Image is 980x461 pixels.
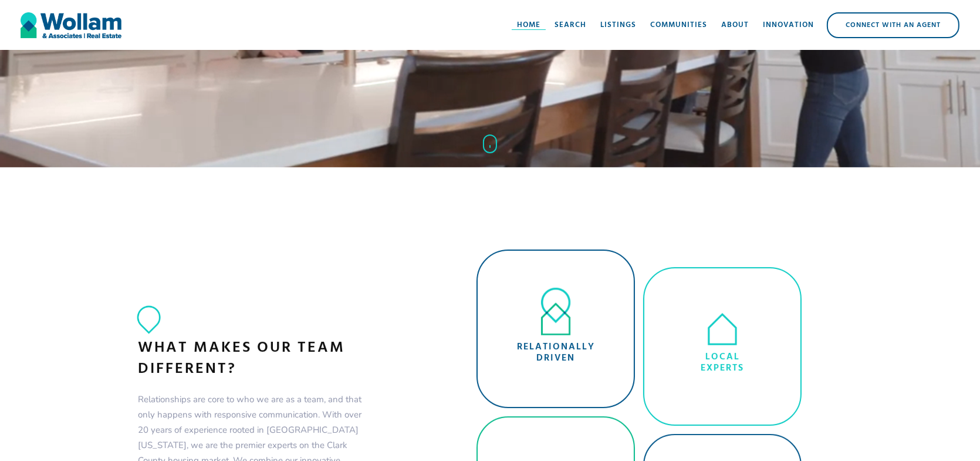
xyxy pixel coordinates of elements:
a: Connect with an Agent [827,12,959,38]
h1: What makes our team different? [138,338,365,380]
h3: Relationally Driven [517,342,595,364]
div: Home [517,19,540,31]
a: Search [548,8,593,43]
div: Search [555,19,586,31]
a: About [714,8,756,43]
div: Communities [650,19,707,31]
a: Innovation [756,8,821,43]
div: Listings [600,19,636,31]
div: About [721,19,749,31]
a: Listings [593,8,643,43]
a: Home [510,8,548,43]
a: Communities [643,8,714,43]
div: Connect with an Agent [828,14,958,37]
h3: Local Experts [701,352,744,374]
div: Innovation [763,19,814,31]
a: home [21,8,121,43]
